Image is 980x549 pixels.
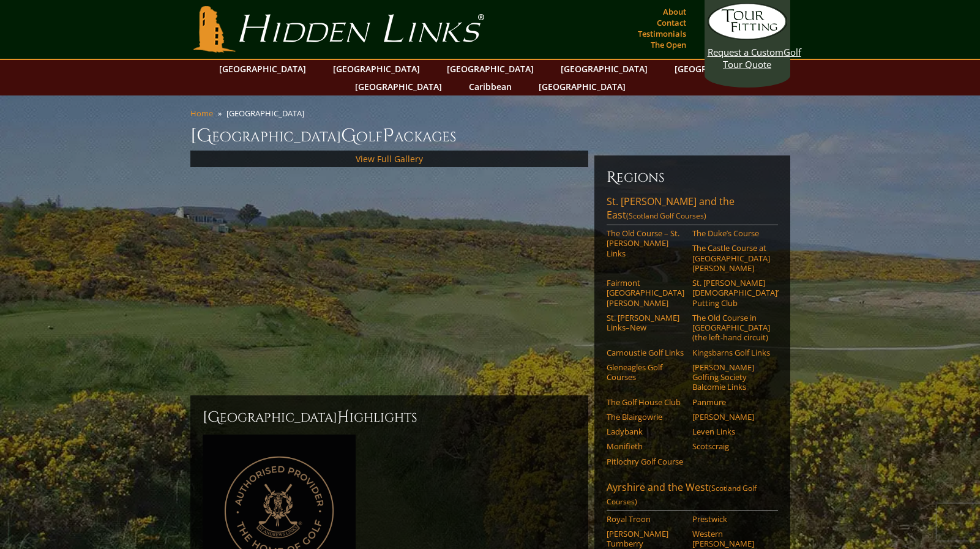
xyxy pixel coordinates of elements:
[692,348,770,357] a: Kingsbarns Golf Links
[668,60,768,78] a: [GEOGRAPHIC_DATA]
[708,46,784,58] span: Request a Custom
[213,60,312,78] a: [GEOGRAPHIC_DATA]
[190,108,213,119] a: Home
[692,243,770,273] a: The Castle Course at [GEOGRAPHIC_DATA][PERSON_NAME]
[607,412,684,422] a: The Blairgowrie
[341,124,356,148] span: G
[692,278,770,308] a: St. [PERSON_NAME] [DEMOGRAPHIC_DATA]’ Putting Club
[648,36,689,53] a: The Open
[607,441,684,451] a: Monifieth
[692,412,770,422] a: [PERSON_NAME]
[337,408,350,427] span: H
[190,124,790,148] h1: [GEOGRAPHIC_DATA] olf ackages
[607,168,778,187] h6: Regions
[607,313,684,333] a: St. [PERSON_NAME] Links–New
[327,60,426,78] a: [GEOGRAPHIC_DATA]
[607,195,778,225] a: St. [PERSON_NAME] and the East(Scotland Golf Courses)
[607,529,684,549] a: [PERSON_NAME] Turnberry
[692,228,770,238] a: The Duke’s Course
[226,108,309,119] li: [GEOGRAPHIC_DATA]
[607,278,684,308] a: Fairmont [GEOGRAPHIC_DATA][PERSON_NAME]
[383,124,394,148] span: P
[356,153,423,165] a: View Full Gallery
[692,427,770,436] a: Leven Links
[607,483,757,507] span: (Scotland Golf Courses)
[692,529,770,549] a: Western [PERSON_NAME]
[635,25,689,42] a: Testimonials
[626,211,706,221] span: (Scotland Golf Courses)
[607,457,684,466] a: Pitlochry Golf Course
[441,60,540,78] a: [GEOGRAPHIC_DATA]
[203,408,576,427] h2: [GEOGRAPHIC_DATA] ighlights
[607,228,684,258] a: The Old Course – St. [PERSON_NAME] Links
[463,78,518,95] a: Caribbean
[660,3,689,20] a: About
[654,14,689,31] a: Contact
[692,313,770,343] a: The Old Course in [GEOGRAPHIC_DATA] (the left-hand circuit)
[692,514,770,524] a: Prestwick
[692,441,770,451] a: Scotscraig
[607,514,684,524] a: Royal Troon
[692,397,770,407] a: Panmure
[533,78,632,95] a: [GEOGRAPHIC_DATA]
[607,348,684,357] a: Carnoustie Golf Links
[555,60,654,78] a: [GEOGRAPHIC_DATA]
[692,362,770,392] a: [PERSON_NAME] Golfing Society Balcomie Links
[607,480,778,511] a: Ayrshire and the West(Scotland Golf Courses)
[349,78,448,95] a: [GEOGRAPHIC_DATA]
[607,427,684,436] a: Ladybank
[607,362,684,383] a: Gleneagles Golf Courses
[708,3,787,70] a: Request a CustomGolf Tour Quote
[607,397,684,407] a: The Golf House Club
